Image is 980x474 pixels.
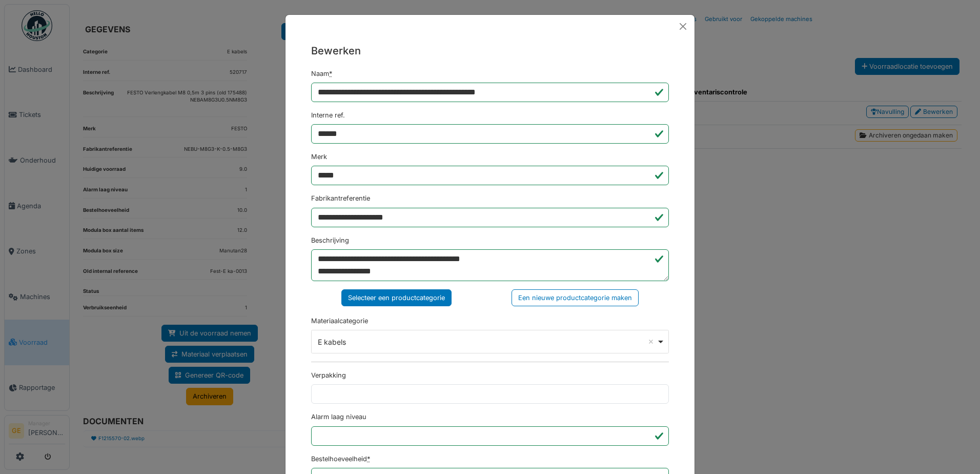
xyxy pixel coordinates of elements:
button: Remove item: '758' [646,337,656,347]
abbr: Verplicht [367,455,370,463]
div: Selecteer een productcategorie [341,289,452,306]
label: Alarm laag niveau [311,412,366,422]
div: E kabels [318,337,657,347]
label: Interne ref. [311,110,345,120]
div: Een nieuwe productcategorie maken [512,289,639,306]
label: Naam [311,69,332,78]
abbr: Verplicht [329,70,332,77]
label: Fabrikantreferentie [311,193,370,203]
h5: Bewerken [311,43,669,58]
label: Bestelhoeveelheid [311,454,370,464]
button: Close [676,19,690,34]
label: Verpakking [311,370,346,380]
label: Beschrijving [311,235,349,245]
label: Materiaalcategorie [311,316,368,326]
label: Merk [311,152,327,162]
